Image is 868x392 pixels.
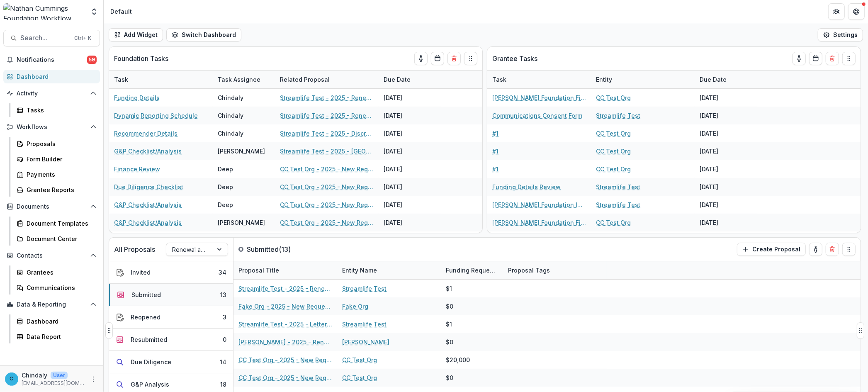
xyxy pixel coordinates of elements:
[114,244,155,254] p: All Proposals
[379,71,441,88] div: Due Date
[218,218,265,227] div: [PERSON_NAME]
[379,89,441,107] div: [DATE]
[114,147,182,156] a: G&P Checklist/Analysis
[13,281,100,295] a: Communications
[22,371,47,380] p: Chindaly
[596,165,631,173] a: CC Test Org
[213,71,275,88] div: Task Assignee
[17,301,87,308] span: Data & Reporting
[51,372,68,379] p: User
[379,124,441,142] div: [DATE]
[13,232,100,246] a: Document Center
[379,75,416,84] div: Due Date
[342,373,377,382] a: CC Test Org
[109,75,133,84] div: Task
[280,129,374,138] a: Streamlife Test - 2025 - Discretionary Grant Application
[27,155,93,163] div: Form Builder
[238,355,332,364] a: CC Test Org - 2025 - New Request Application
[114,183,183,191] a: Due Diligence Checklist
[105,322,113,339] button: Drag
[695,231,757,249] div: [DATE]
[109,284,233,306] button: Submitted13
[379,142,441,160] div: [DATE]
[492,111,582,120] a: Communications Consent Form
[793,52,806,65] button: toggle-assigned-to-me
[131,358,171,366] div: Due Diligence
[27,170,93,179] div: Payments
[218,93,243,102] div: Chindaly
[809,52,822,65] button: Calendar
[446,373,453,382] div: $0
[487,71,591,88] div: Task
[220,290,226,299] div: 13
[109,28,163,41] button: Add Widget
[131,313,160,321] div: Reopened
[280,93,374,102] a: Streamlife Test - 2025 - Renewal/Exit Grant Call Questions
[3,298,100,311] button: Open Data & Reporting
[342,355,377,364] a: CC Test Org
[596,93,631,102] a: CC Test Org
[492,165,498,173] a: #1
[114,54,168,63] p: Foundation Tasks
[87,56,97,64] span: 59
[13,314,100,328] a: Dashboard
[280,147,374,156] a: Streamlife Test - 2025 - [GEOGRAPHIC_DATA]-[GEOGRAPHIC_DATA] Funding New Request Application
[3,200,100,213] button: Open Documents
[233,261,337,279] div: Proposal Title
[342,338,389,346] a: [PERSON_NAME]
[3,70,100,83] a: Dashboard
[591,71,695,88] div: Entity
[695,75,732,84] div: Due Date
[487,75,511,84] div: Task
[446,338,453,346] div: $0
[27,139,93,148] div: Proposals
[695,71,757,88] div: Due Date
[109,261,233,284] button: Invited34
[857,322,864,339] button: Drag
[27,268,93,277] div: Grantees
[107,5,135,17] nav: breadcrumb
[13,103,100,117] a: Tasks
[20,34,69,42] span: Search...
[695,160,757,178] div: [DATE]
[223,335,226,344] div: 0
[695,107,757,124] div: [DATE]
[27,185,93,194] div: Grantee Reports
[379,178,441,196] div: [DATE]
[695,142,757,160] div: [DATE]
[447,52,461,65] button: Delete card
[238,302,332,311] a: Fake Org - 2025 - New Request Application
[17,203,87,210] span: Documents
[218,147,265,156] div: [PERSON_NAME]
[842,243,856,256] button: Drag
[220,358,226,366] div: 14
[218,111,243,120] div: Chindaly
[114,111,198,120] a: Dynamic Reporting Schedule
[441,261,503,279] div: Funding Requested
[379,231,441,249] div: [DATE]
[492,129,498,138] a: #1
[695,178,757,196] div: [DATE]
[379,214,441,231] div: [DATE]
[492,93,586,102] a: [PERSON_NAME] Foundation Final Report
[223,313,226,321] div: 3
[88,374,98,384] button: More
[379,107,441,124] div: [DATE]
[22,380,85,387] p: [EMAIL_ADDRESS][DOMAIN_NAME]
[114,93,160,102] a: Funding Details
[280,111,374,120] a: Streamlife Test - 2025 - Renewal/Exit Grant Call Questions
[238,373,332,382] a: CC Test Org - 2025 - New Request Application
[109,351,233,373] button: Due Diligence14
[219,268,226,277] div: 34
[695,196,757,214] div: [DATE]
[695,214,757,231] div: [DATE]
[446,355,470,364] div: $20,000
[17,90,87,97] span: Activity
[166,28,241,41] button: Switch Dashboard
[218,165,233,173] div: Deep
